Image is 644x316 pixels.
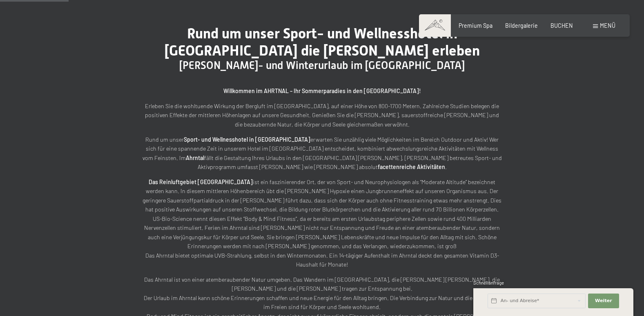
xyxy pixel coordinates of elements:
a: BUCHEN [550,22,573,29]
strong: Willkommen im AHRTNAL – Ihr Sommerparadies in den [GEOGRAPHIC_DATA]! [223,87,421,94]
span: Weiter [595,298,612,304]
button: Weiter [588,294,619,308]
strong: Sport- und Wellnesshotel in [GEOGRAPHIC_DATA] [184,136,310,143]
span: [PERSON_NAME]- und Winterurlaub im [GEOGRAPHIC_DATA] [179,59,465,71]
a: Premium Spa [459,22,492,29]
p: Erleben Sie die wohltuende Wirkung der Bergluft im [GEOGRAPHIC_DATA], auf einer Höhe von 800-1700... [143,102,502,129]
span: Menü [600,22,615,29]
span: Rund um unser Sport- und Wellnesshotel in [GEOGRAPHIC_DATA] die [PERSON_NAME] erleben [165,25,480,59]
strong: Ahrntal [186,154,204,161]
strong: facettenreiche Aktivitäten [378,163,445,170]
p: Rund um unser erwarten Sie unzählig viele Möglichkeiten im Bereich Outdoor und Aktiv! Wer sich fü... [143,135,502,172]
span: Schnellanfrage [473,280,504,285]
p: ist ein faszinierender Ort, der von Sport- und Neurophysiologen als “Moderate Altitude” bezeichne... [143,178,502,269]
strong: Das Reinluftgebiet [GEOGRAPHIC_DATA] [149,178,253,185]
a: Bildergalerie [505,22,538,29]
